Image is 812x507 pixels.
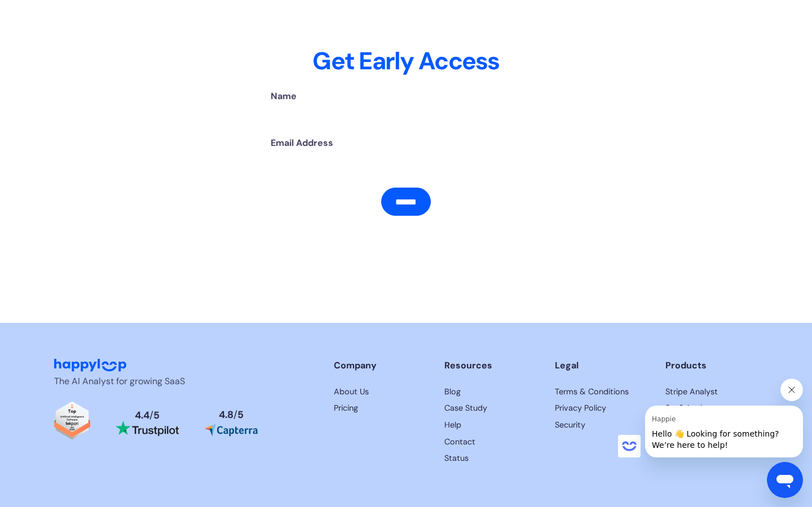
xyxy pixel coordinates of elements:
[334,359,426,372] div: Company
[665,359,758,372] div: Products
[233,408,237,421] span: /
[444,452,537,465] a: HappyLoop's Status
[444,436,537,448] a: Contact HappyLoop support
[271,136,541,150] label: Email Address
[135,411,160,421] div: 4.4 5
[54,375,240,388] p: The AI Analyst for growing SaaS
[444,359,537,372] div: Resources
[555,386,647,398] a: HappyLoop's Terms & Conditions
[555,402,647,415] a: HappyLoop's Privacy Policy
[54,402,90,444] a: Read reviews about HappyLoop on Tekpon
[444,419,537,432] a: Get help with HappyLoop
[618,379,803,457] div: Uživatel Happie říká „Hello 👋 Looking for something? We’re here to help!“. Chcete-li pokračovat v...
[645,406,803,457] iframe: Zpráva od uživatele Happie
[116,411,179,436] a: Read reviews about HappyLoop on Trustpilot
[555,419,647,432] a: HappyLoop's Security Page
[271,90,541,103] label: Name
[444,402,537,415] a: Read HappyLoop case studies
[219,410,244,420] div: 4.8 5
[271,90,541,216] form: Email Form
[618,435,641,457] iframe: bez obsahu
[334,386,426,398] a: Learn more about HappyLoop
[54,359,126,372] img: HappyLoop Logo
[204,410,258,436] a: Read reviews about HappyLoop on Capterra
[54,47,758,76] h2: Get Early Access
[780,379,803,401] iframe: Zavřít zprávu od uživatele Happie
[149,409,153,421] span: /
[334,402,426,415] a: View HappyLoop pricing plans
[767,462,803,498] iframe: Tlačítko pro spuštění okna posílání zpráv
[444,386,537,398] a: Read HappyLoop case studies
[555,359,647,372] div: Legal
